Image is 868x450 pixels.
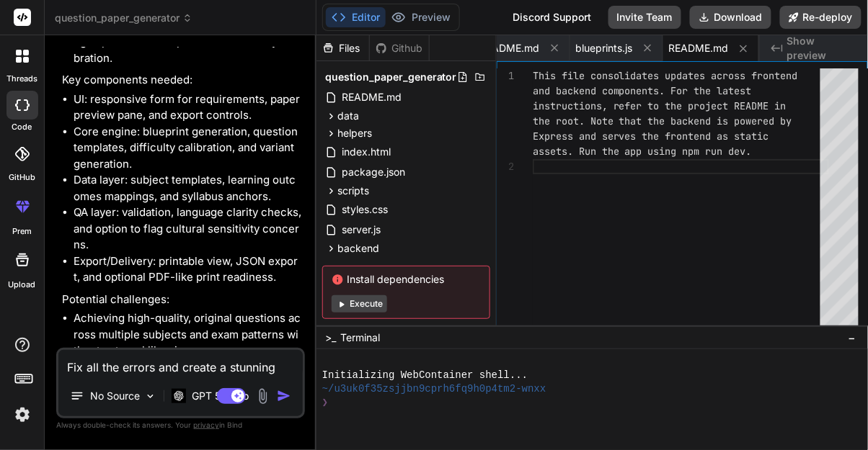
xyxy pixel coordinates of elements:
img: settings [10,402,35,427]
span: styles.css [340,201,389,218]
span: ~/u3uk0f35zsjjbn9cprh6fq9h0p4tm2-wnxx [322,382,546,396]
span: scripts [337,184,369,198]
img: attachment [254,388,271,405]
span: question_paper_generator [55,11,192,25]
button: Preview [386,7,456,27]
li: Achieving high-quality, original questions across multiple subjects and exam patterns without ext... [74,310,302,359]
span: privacy [193,420,219,429]
div: Discord Support [504,6,600,29]
button: Editor [326,7,386,27]
label: prem [12,225,32,238]
img: icon [277,389,291,403]
li: UI: responsive form for requirements, paper preview pane, and export controls. [74,91,302,124]
span: question_paper_generator [325,70,457,84]
li: Data layer: subject templates, learning outcomes mappings, and syllabus anchors. [74,172,302,204]
span: index.html [340,143,392,161]
span: README.md [340,89,403,106]
span: helpers [337,126,372,140]
span: assets. Run the app using npm run dev. [533,145,752,158]
div: Github [370,41,429,55]
span: This file consolidates updates across frontend [533,69,798,82]
span: instructions, refer to the project README in [533,99,787,112]
label: GitHub [9,171,35,184]
span: server.js [340,221,382,238]
li: Export/Delivery: printable view, JSON export, and optional PDF-like print readiness. [74,253,302,286]
span: Initializing WebContainer shell... [322,369,528,382]
img: GPT 5 Nano [172,389,186,402]
span: the root. Note that the backend is powered by [533,114,792,127]
label: Upload [9,279,36,291]
div: 2 [497,159,514,174]
img: Pick Models [144,390,156,402]
button: Execute [332,295,387,312]
span: README.md [669,41,729,55]
span: − [849,330,856,345]
button: Download [690,6,771,29]
button: Invite Team [608,6,681,29]
span: Express and serves the frontend as static [533,130,769,143]
p: Potential challenges: [62,292,302,308]
li: QA layer: validation, language clarity checks, and option to flag cultural sensitivity concerns. [74,204,302,253]
span: Show preview [787,34,856,63]
span: README.md [480,41,540,55]
label: threads [6,73,37,85]
span: Terminal [340,330,380,345]
p: GPT 5 Nano [192,389,249,403]
span: backend [337,241,379,256]
p: No Source [90,389,140,403]
p: Always double-check its answers. Your in Bind [56,418,305,432]
span: data [337,109,359,123]
span: Install dependencies [332,272,481,287]
button: − [846,326,859,349]
span: package.json [340,163,407,181]
span: ❯ [322,396,329,410]
p: Key components needed: [62,72,302,89]
div: 1 [497,68,514,84]
span: and backend components. For the latest [533,84,752,97]
button: Re-deploy [780,6,862,29]
span: blueprints.js [576,41,633,55]
label: code [12,121,32,133]
li: Core engine: blueprint generation, question templates, difficulty calibration, and variant genera... [74,124,302,173]
div: Files [316,41,369,55]
span: >_ [325,330,336,345]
